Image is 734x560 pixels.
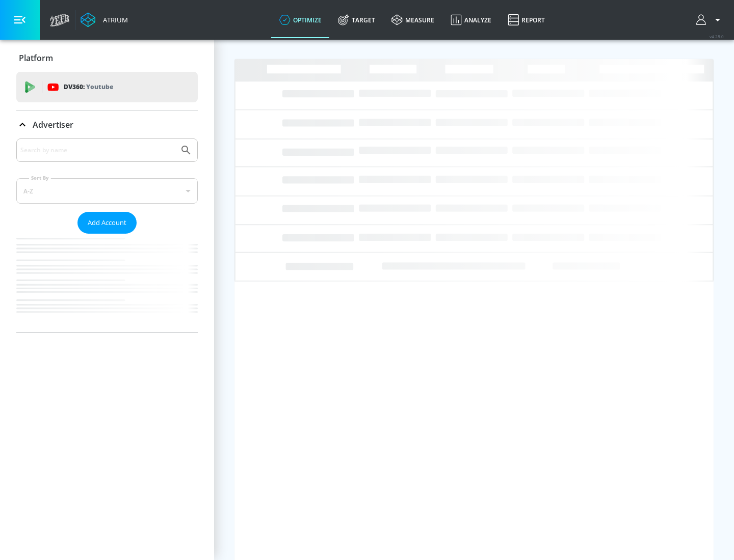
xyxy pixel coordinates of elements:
a: optimize [271,2,330,38]
a: Atrium [81,12,128,27]
div: Atrium [99,15,128,24]
button: Add Account [77,212,137,234]
a: Report [500,2,553,38]
div: Platform [16,44,198,72]
span: Add Account [88,217,126,229]
div: Advertiser [16,138,198,332]
a: measure [383,2,442,38]
p: Platform [19,52,53,64]
input: Search by name [20,144,175,157]
a: Analyze [442,2,500,38]
div: DV360: Youtube [16,72,198,102]
span: v 4.28.0 [710,34,724,39]
nav: list of Advertiser [16,234,198,332]
p: Youtube [86,81,113,92]
a: Target [330,2,383,38]
label: Sort By [29,175,51,181]
div: A-Z [16,178,198,204]
div: Advertiser [16,110,198,139]
p: Advertiser [33,119,73,130]
p: DV360: [64,81,113,93]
